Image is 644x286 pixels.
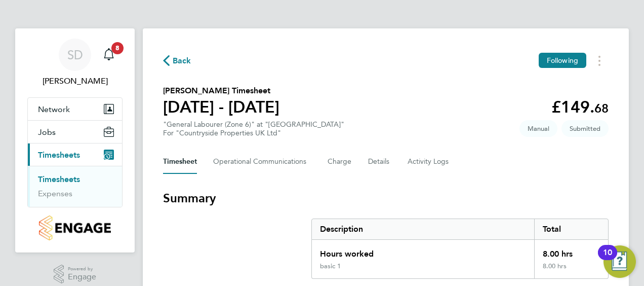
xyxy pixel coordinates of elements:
span: 8 [111,42,124,54]
a: 8 [99,39,119,71]
a: Powered byEngage [54,265,97,284]
app-decimal: £149. [551,97,609,117]
button: Details [368,150,391,174]
a: SD[PERSON_NAME] [27,39,123,87]
a: Expenses [38,189,72,198]
span: SD [67,48,83,61]
a: Go to home page [27,216,123,240]
span: Jobs [38,127,56,137]
span: Powered by [68,265,96,273]
span: Network [38,104,70,114]
span: Timesheets [38,150,80,160]
div: For "Countryside Properties UK Ltd" [163,129,344,137]
button: Network [28,98,122,120]
div: "General Labourer (Zone 6)" at "[GEOGRAPHIC_DATA]" [163,120,344,137]
span: Simon Dodd [27,75,123,87]
div: Summary [311,219,609,279]
div: Total [534,219,608,239]
span: Following [547,56,578,65]
span: 68 [594,101,609,116]
h1: [DATE] - [DATE] [163,97,279,117]
div: basic 1 [320,262,341,270]
button: Jobs [28,121,122,143]
button: Timesheets [28,144,122,166]
button: Back [163,54,191,67]
span: Back [173,55,191,67]
button: Activity Logs [408,150,450,174]
button: Charge [328,150,352,174]
div: 8.00 hrs [534,262,608,278]
button: Open Resource Center, 10 new notifications [603,245,636,278]
div: 8.00 hrs [534,240,608,262]
div: Timesheets [28,166,122,207]
button: Timesheet [163,150,197,174]
div: Description [312,219,534,239]
div: Hours worked [312,240,534,262]
a: Timesheets [38,174,80,184]
button: Timesheets Menu [590,53,609,68]
button: Operational Communications [213,150,311,174]
h2: [PERSON_NAME] Timesheet [163,85,279,97]
span: This timesheet is Submitted. [561,120,609,137]
img: countryside-properties-logo-retina.png [39,216,110,240]
h3: Summary [163,190,609,206]
span: Engage [68,273,96,281]
nav: Main navigation [15,28,135,253]
span: This timesheet was manually created. [519,120,557,137]
div: 10 [603,253,612,266]
button: Following [539,53,586,68]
